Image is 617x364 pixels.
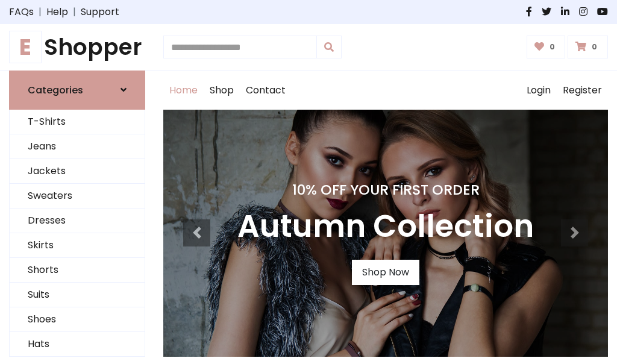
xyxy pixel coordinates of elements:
[10,307,145,332] a: Shoes
[10,332,145,357] a: Hats
[68,5,81,19] span: |
[9,71,145,110] a: Categories
[34,5,46,19] span: |
[240,71,292,110] a: Contact
[10,159,145,184] a: Jackets
[10,110,145,134] a: T-Shirts
[352,260,419,285] a: Shop Now
[204,71,240,110] a: Shop
[81,5,119,19] a: Support
[46,5,68,19] a: Help
[568,36,608,58] a: 0
[10,258,145,283] a: Shorts
[521,71,557,110] a: Login
[527,36,566,58] a: 0
[163,71,204,110] a: Home
[10,134,145,159] a: Jeans
[10,283,145,307] a: Suits
[9,31,42,63] span: E
[10,209,145,233] a: Dresses
[9,34,145,61] a: EShopper
[547,42,558,52] span: 0
[28,84,83,96] h6: Categories
[10,184,145,209] a: Sweaters
[557,71,608,110] a: Register
[10,233,145,258] a: Skirts
[589,42,600,52] span: 0
[237,181,534,198] h4: 10% Off Your First Order
[9,5,34,19] a: FAQs
[9,34,145,61] h1: Shopper
[237,208,534,245] h3: Autumn Collection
